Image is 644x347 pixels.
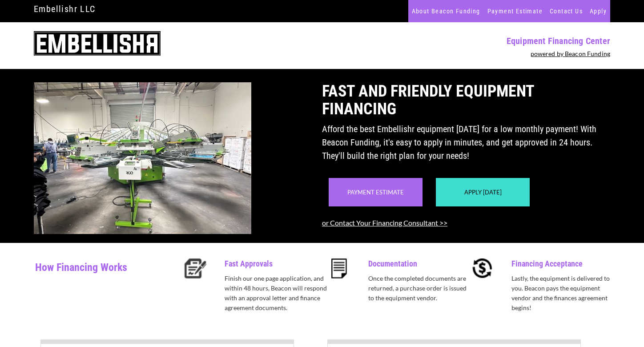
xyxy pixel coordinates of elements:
[34,82,251,234] img: embellishr-machine-2.jpg
[322,82,610,118] p: Fast and Friendly Equipment Financing
[368,274,471,303] p: Once the completed documents are returned, a purchase order is issued to the equipment vendor.
[35,258,179,287] p: How Financing Works
[472,258,492,278] img: accept-icon.PNG
[511,258,614,269] p: Financing Acceptance
[327,36,610,46] p: Equipment Financing Center
[464,189,502,196] a: Apply [DATE]
[347,189,404,196] a: Payment Estimate
[322,122,610,162] p: Afford the best Embellishr equipment [DATE] for a low monthly payment! With Beacon Funding, it's ...
[34,1,96,16] a: Embellishr LLC
[531,50,611,57] a: powered by Beacon Funding
[331,258,347,278] img: docs-icon.PNG
[368,258,471,269] p: Documentation
[322,218,447,227] a: or Contact Your Financing Consultant >>
[225,258,327,269] p: Fast Approvals
[225,274,327,313] p: Finish our one page application, and within 48 hours, Beacon will respond with an approval letter...
[184,258,207,278] img: approval-icon.PNG
[511,274,614,313] p: Lastly, the equipment is delivered to you. Beacon pays the equipment vendor and the finances agre...
[34,31,161,56] img: embellisher-logo.png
